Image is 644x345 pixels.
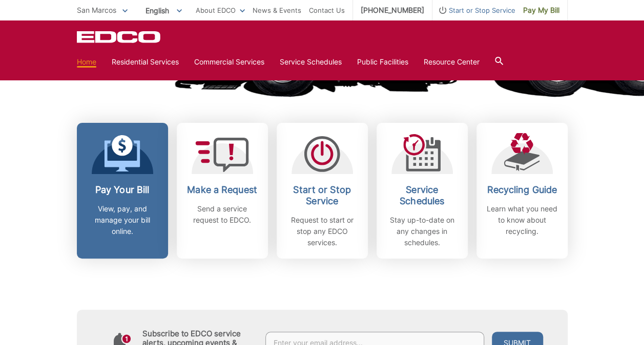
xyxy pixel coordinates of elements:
[85,203,160,237] p: View, pay, and manage your bill online.
[377,123,468,258] a: Service Schedules Stay up-to-date on any changes in schedules.
[194,56,264,68] a: Commercial Services
[112,56,179,68] a: Residential Services
[184,203,260,226] p: Send a service request to EDCO.
[77,6,116,14] span: San Marcos
[138,2,190,19] span: English
[384,184,460,207] h2: Service Schedules
[184,184,260,196] h2: Make a Request
[280,56,342,68] a: Service Schedules
[476,123,568,258] a: Recycling Guide Learn what you need to know about recycling.
[309,5,345,16] a: Contact Us
[484,203,560,237] p: Learn what you need to know about recycling.
[177,123,268,258] a: Make a Request Send a service request to EDCO.
[424,56,480,68] a: Resource Center
[384,214,460,248] p: Stay up-to-date on any changes in schedules.
[253,5,301,16] a: News & Events
[284,184,360,207] h2: Start or Stop Service
[77,31,162,43] a: EDCD logo. Return to the homepage.
[77,123,168,258] a: Pay Your Bill View, pay, and manage your bill online.
[77,56,96,68] a: Home
[523,5,559,16] span: Pay My Bill
[484,184,560,196] h2: Recycling Guide
[357,56,408,68] a: Public Facilities
[284,214,360,248] p: Request to start or stop any EDCO services.
[196,5,245,16] a: About EDCO
[85,184,160,196] h2: Pay Your Bill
